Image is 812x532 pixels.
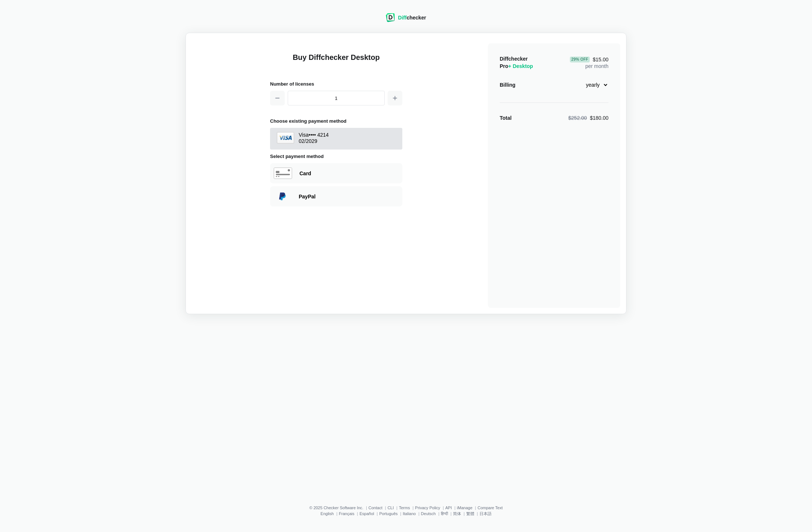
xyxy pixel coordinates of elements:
a: Italiano [403,511,416,516]
a: Français [339,511,354,516]
a: English [320,511,334,516]
span: Pro [500,63,533,69]
h2: Choose existing payment method [270,117,402,125]
a: Compare Text [478,506,503,510]
a: 日本語 [479,511,492,516]
div: Paying with Card [270,163,402,183]
button: Visa LogoVisa•••• 421402/2029 [270,128,402,150]
div: $180.00 [568,114,608,122]
a: 简体 [453,511,461,516]
span: $252.00 [568,115,587,121]
div: per month [570,55,608,70]
input: 1 [288,91,385,105]
a: Deutsch [421,511,436,516]
div: 29 % Off [570,57,590,62]
a: Diffchecker logoDiffchecker [386,17,426,23]
a: Terms [399,506,410,510]
a: Contact [369,506,382,510]
strong: Total [500,115,511,121]
img: Visa Logo [277,132,294,144]
span: + Desktop [508,63,533,69]
img: Diffchecker logo [386,13,395,22]
a: CLI [388,506,394,510]
a: हिन्दी [441,511,448,516]
span: Diff [398,15,406,21]
a: Privacy Policy [415,506,440,510]
a: Português [379,511,398,516]
a: iManage [457,506,473,510]
span: $15.00 [570,57,608,62]
a: Español [359,511,374,516]
span: Diffchecker [500,56,528,62]
a: 繁體 [466,511,474,516]
div: Paying with PayPal [270,186,402,206]
div: Visa •••• 4214 02 / 2029 [299,132,329,146]
h2: Select payment method [270,152,402,160]
h2: Number of licenses [270,80,402,88]
div: checker [398,14,426,21]
div: Paying with Card [299,170,399,177]
h1: Buy Diffchecker Desktop [270,52,402,71]
a: API [445,506,452,510]
li: © 2025 Checker Software Inc. [309,506,369,510]
div: Billing [500,81,515,89]
div: Paying with PayPal [299,193,399,200]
